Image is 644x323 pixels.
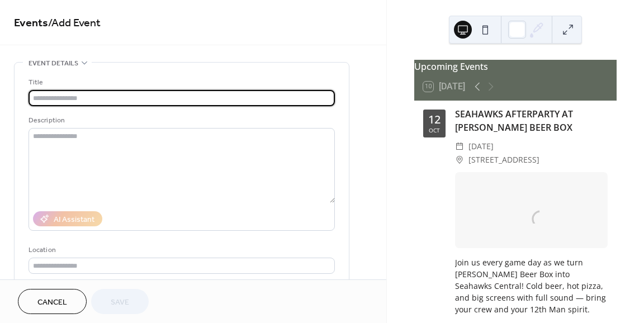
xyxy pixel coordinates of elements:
div: 12 [428,114,441,125]
div: Title [29,77,333,88]
button: Cancel [18,289,87,314]
span: Event details [29,58,78,69]
div: ​ [455,140,464,153]
div: Join us every game day as we turn [PERSON_NAME] Beer Box into Seahawks Central! Cold beer, hot pi... [455,256,608,315]
span: Cancel [37,297,67,308]
span: [DATE] [468,140,494,153]
div: ​ [455,153,464,167]
div: Location [29,244,333,256]
span: / Add Event [48,12,101,34]
div: Oct [429,127,440,133]
a: Events [14,12,48,34]
div: Upcoming Events [414,60,617,73]
div: SEAHAWKS AFTERPARTY AT [PERSON_NAME] BEER BOX [455,107,608,134]
span: [STREET_ADDRESS] [468,153,539,167]
div: Description [29,115,333,126]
